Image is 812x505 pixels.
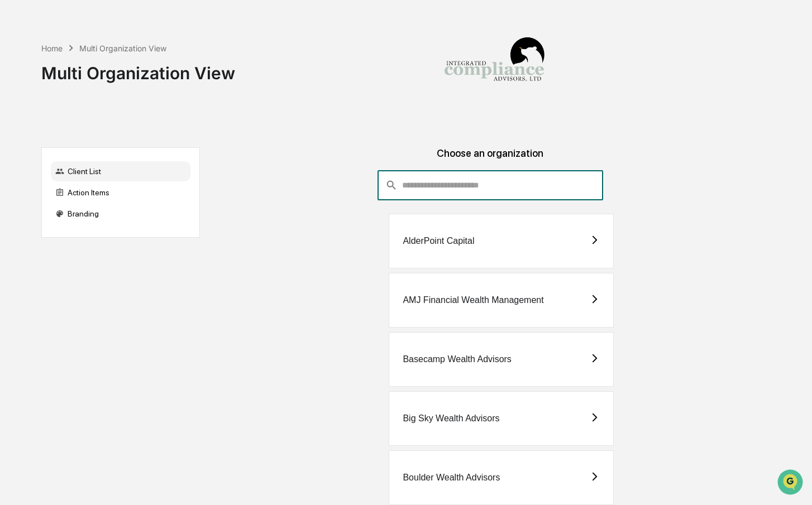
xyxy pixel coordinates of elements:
[22,162,70,173] span: Data Lookup
[77,136,143,156] a: 🗄️Attestations
[403,473,500,483] div: Boulder Wealth Advisors
[51,161,190,181] div: Client List
[79,44,166,53] div: Multi Organization View
[7,157,75,177] a: 🔎Data Lookup
[38,85,183,97] div: Start new chat
[776,468,806,498] iframe: Open customer support
[11,163,20,172] div: 🔎
[92,141,138,152] span: Attestations
[438,9,550,121] img: Integrated Compliance Advisors
[403,413,499,424] div: Big Sky Wealth Advisors
[403,236,474,246] div: AlderPoint Capital
[81,142,90,151] div: 🗄️
[41,44,63,53] div: Home
[111,189,135,198] span: Pylon
[403,354,511,364] div: Basecamp Wealth Advisors
[403,295,543,305] div: AMJ Financial Wealth Management
[7,136,77,156] a: 🖐️Preclearance
[209,147,772,170] div: Choose an organization
[11,85,31,105] img: 1746055101610-c473b297-6a78-478c-a979-82029cc54cd1
[51,182,190,203] div: Action Items
[11,23,203,41] p: How can we help?
[79,189,135,198] a: Powered byPylon
[22,141,72,152] span: Preclearance
[51,204,190,224] div: Branding
[11,142,20,151] div: 🖐️
[378,170,603,200] div: consultant-dashboard__filter-organizations-search-bar
[38,97,141,105] div: We're available if you need us!
[190,89,203,102] button: Start new chat
[41,54,235,83] div: Multi Organization View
